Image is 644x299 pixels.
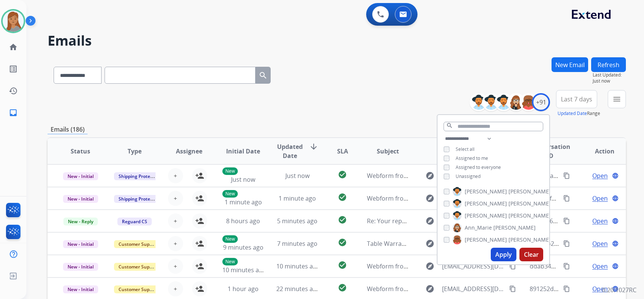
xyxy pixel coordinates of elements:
[128,147,142,156] span: Type
[552,57,588,72] button: New Email
[114,285,163,293] span: Customer Support
[425,171,434,180] mat-icon: explore
[425,262,434,271] mat-icon: explore
[195,262,204,271] mat-icon: person_add
[556,90,597,108] button: Last 7 days
[176,147,202,156] span: Assignee
[593,72,626,78] span: Last Updated:
[226,147,260,156] span: Initial Date
[508,212,551,219] span: [PERSON_NAME]
[222,258,238,265] p: New
[532,93,550,111] div: +91
[195,284,204,293] mat-icon: person_add
[222,190,238,198] p: New
[277,217,317,225] span: 5 minutes ago
[612,240,619,247] mat-icon: language
[509,285,516,292] mat-icon: content_copy
[168,191,183,206] button: +
[9,86,18,95] mat-icon: history
[195,171,204,180] mat-icon: person_add
[509,263,516,270] mat-icon: content_copy
[592,216,608,225] span: Open
[338,215,347,224] mat-icon: check_circle
[195,216,204,225] mat-icon: person_add
[168,236,183,251] button: +
[508,236,551,244] span: [PERSON_NAME]
[530,285,643,293] span: 891252d2-f100-44be-9bd1-f5cd3954f604
[285,172,310,180] span: Just now
[563,285,570,292] mat-icon: content_copy
[114,172,166,180] span: Shipping Protection
[48,33,626,48] h2: Emails
[465,188,507,195] span: [PERSON_NAME]
[228,285,259,293] span: 1 hour ago
[9,64,18,74] mat-icon: list_alt
[63,240,98,248] span: New - Initial
[465,200,507,207] span: [PERSON_NAME]
[114,240,163,248] span: Customer Support
[612,95,621,104] mat-icon: menu
[114,195,166,203] span: Shipping Protection
[508,188,551,195] span: [PERSON_NAME]
[425,239,434,248] mat-icon: explore
[222,266,266,274] span: 10 minutes ago
[558,110,600,117] span: Range
[174,171,177,180] span: +
[63,172,98,180] span: New - Initial
[114,263,163,271] span: Customer Support
[174,194,177,203] span: +
[456,173,481,179] span: Unassigned
[276,285,320,293] span: 22 minutes ago
[491,248,516,261] button: Apply
[592,239,608,248] span: Open
[367,217,459,225] span: Re: Your repair part is on its way
[592,284,608,293] span: Open
[168,213,183,228] button: +
[168,259,183,274] button: +
[71,147,90,156] span: Status
[63,218,98,225] span: New - Reply
[223,243,263,251] span: 9 minutes ago
[168,168,183,183] button: +
[259,71,268,80] mat-icon: search
[63,195,98,203] span: New - Initial
[456,164,501,170] span: Assigned to everyone
[338,170,347,179] mat-icon: check_circle
[276,262,320,270] span: 10 minutes ago
[174,216,177,225] span: +
[563,263,570,270] mat-icon: content_copy
[592,262,608,271] span: Open
[612,218,619,224] mat-icon: language
[337,147,348,156] span: SLA
[508,200,551,207] span: [PERSON_NAME]
[425,284,434,293] mat-icon: explore
[442,262,505,271] span: [EMAIL_ADDRESS][DOMAIN_NAME]
[367,285,538,293] span: Webform from [EMAIL_ADDRESS][DOMAIN_NAME] on [DATE]
[195,194,204,203] mat-icon: person_add
[602,285,636,294] p: 0.20.1027RC
[612,172,619,179] mat-icon: language
[117,218,152,225] span: Reguard CS
[63,285,98,293] span: New - Initial
[425,194,434,203] mat-icon: explore
[367,239,411,248] span: Table Warranty
[277,239,317,248] span: 7 minutes ago
[48,125,88,134] p: Emails (186)
[174,239,177,248] span: +
[222,167,238,175] p: New
[225,198,262,206] span: 1 minute ago
[222,235,238,243] p: New
[231,175,255,184] span: Just now
[465,212,507,219] span: [PERSON_NAME]
[456,146,475,152] span: Select all
[563,195,570,202] mat-icon: content_copy
[168,281,183,296] button: +
[558,110,587,117] button: Updated Date
[338,261,347,270] mat-icon: check_circle
[561,98,592,101] span: Last 7 days
[530,142,572,160] span: Conversation ID
[174,284,177,293] span: +
[338,193,347,202] mat-icon: check_circle
[338,238,347,247] mat-icon: check_circle
[456,155,488,161] span: Assigned to me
